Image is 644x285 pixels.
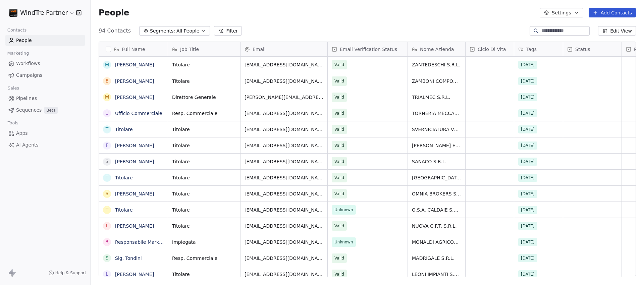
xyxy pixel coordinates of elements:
a: [PERSON_NAME] [115,223,154,229]
span: Titolare [172,61,236,68]
div: F [106,142,108,149]
div: L [106,222,108,229]
span: [DATE] [518,141,537,150]
span: [DATE] [518,238,537,246]
span: All People [176,27,199,35]
span: Valid [334,255,344,262]
span: Status [575,46,590,53]
a: Titolare [115,175,133,180]
span: [EMAIL_ADDRESS][DOMAIN_NAME] [245,174,323,181]
span: Valid [334,126,344,133]
span: Valid [334,142,344,149]
div: Status [563,42,622,56]
span: ZAMBONI COMPONENTI IN LAMIERA - S.R.L. [412,78,461,84]
span: People [16,37,32,44]
span: OMNIA BROKERS S.R.L. [412,190,461,197]
span: Sequences [16,107,42,114]
span: [DATE] [518,254,537,262]
div: T [106,174,109,181]
span: Titolare [172,158,236,165]
a: SequencesBeta [5,105,85,116]
a: Sig. Tondini [115,255,142,261]
span: [PERSON_NAME][EMAIL_ADDRESS][DOMAIN_NAME] [245,94,323,101]
span: Titolare [172,78,236,84]
span: [DATE] [518,222,537,230]
a: People [5,35,85,46]
span: AI Agents [16,141,39,149]
button: WindTre Partner [8,7,71,18]
span: Valid [334,190,344,197]
div: Full Name [99,42,168,56]
span: Help & Support [55,270,86,276]
button: Settings [540,8,583,17]
span: [DATE] [518,270,537,278]
a: [PERSON_NAME] [115,62,154,67]
span: Valid [334,271,344,278]
div: T [106,206,109,213]
span: Job Title [180,46,199,53]
div: Email [240,42,327,56]
span: Titolare [172,126,236,133]
span: Titolare [172,190,236,197]
div: Ciclo Di Vita [466,42,514,56]
a: Ufficio Commerciale [115,111,162,116]
span: Impiegata [172,239,236,245]
a: Apps [5,128,85,139]
a: Campaigns [5,70,85,81]
span: [GEOGRAPHIC_DATA] S.R.L. [412,174,461,181]
a: [PERSON_NAME] [115,143,154,148]
div: Nome Azienda [408,42,465,56]
span: SVERNICIATURA VENETA S.R.L. [412,126,461,133]
span: [EMAIL_ADDRESS][DOMAIN_NAME] [245,110,323,117]
span: Valid [334,61,344,68]
div: M [105,94,109,101]
div: E [106,77,109,84]
span: [DATE] [518,61,537,69]
span: [EMAIL_ADDRESS][DOMAIN_NAME] [245,78,323,84]
div: L [106,271,108,278]
div: R [105,238,109,245]
span: [EMAIL_ADDRESS][DOMAIN_NAME] [245,158,323,165]
span: [EMAIL_ADDRESS][DOMAIN_NAME] [245,239,323,245]
span: [PERSON_NAME] E C. S.R.L. [412,142,461,149]
span: Email Verification Status [340,46,397,53]
span: TORNERIA MECCANICA T.M.W. S.R.L. [412,110,461,117]
a: Titolare [115,207,133,213]
div: M [105,61,109,68]
span: [EMAIL_ADDRESS][DOMAIN_NAME] [245,126,323,133]
span: Titolare [172,207,236,213]
span: Unknown [334,239,353,245]
span: TRIALMEC S.R.L. [412,94,461,101]
span: SANACO S.R.L. [412,158,461,165]
span: Ciclo Di Vita [478,46,506,53]
a: Workflows [5,58,85,69]
span: Segments: [150,27,175,35]
span: Titolare [172,223,236,229]
span: [EMAIL_ADDRESS][DOMAIN_NAME] [245,223,323,229]
span: Valid [334,158,344,165]
span: [EMAIL_ADDRESS][DOMAIN_NAME] [245,207,323,213]
div: Email Verification Status [328,42,408,56]
span: [DATE] [518,109,537,117]
div: T [106,126,109,133]
img: logo_bp_w3.png [9,9,17,17]
span: [DATE] [518,158,537,166]
span: 94 Contacts [99,27,131,35]
span: Workflows [16,60,40,67]
div: grid [99,57,168,277]
span: MONALDI AGRICOLA S.R.L. [412,239,461,245]
span: Sales [5,83,22,93]
span: Resp. Commerciale [172,110,236,117]
span: NUOVA C.F.T. S.R.L. [412,223,461,229]
span: [DATE] [518,93,537,101]
span: [EMAIL_ADDRESS][DOMAIN_NAME] [245,61,323,68]
span: Titolare [172,271,236,278]
span: MADRIGALE S.R.L. [412,255,461,262]
span: Valid [334,174,344,181]
span: [EMAIL_ADDRESS][DOMAIN_NAME] [245,271,323,278]
span: O.S.A. CALDAIE S.R.L. [412,207,461,213]
div: S [106,158,109,165]
a: [PERSON_NAME] [115,272,154,277]
span: Tags [526,46,537,53]
span: Resp. Commerciale [172,255,236,262]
